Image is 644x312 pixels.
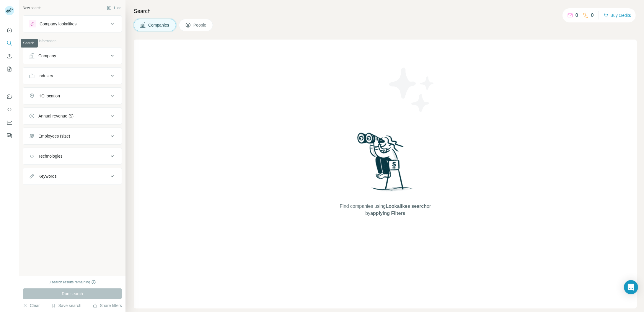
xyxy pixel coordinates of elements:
[103,4,125,12] button: Hide
[23,38,122,44] p: Company information
[5,64,14,74] button: My lists
[5,104,14,115] button: Use Surfe API
[5,51,14,61] button: Enrich CSV
[5,38,14,48] button: Search
[23,129,122,143] button: Employees (size)
[38,113,74,119] div: Annual revenue ($)
[38,73,53,79] div: Industry
[38,173,56,179] div: Keywords
[370,211,405,216] span: applying Filters
[51,303,81,308] button: Save search
[38,153,63,159] div: Technologies
[5,91,14,102] button: Use Surfe on LinkedIn
[575,12,578,19] p: 0
[93,303,122,308] button: Share filters
[23,5,41,11] div: New search
[5,117,14,128] button: Dashboard
[23,149,122,163] button: Technologies
[193,22,207,28] span: People
[5,130,14,141] button: Feedback
[38,93,60,99] div: HQ location
[604,11,631,19] button: Buy credits
[23,169,122,183] button: Keywords
[624,280,638,294] div: Open Intercom Messenger
[23,69,122,83] button: Industry
[386,204,427,209] span: Lookalikes search
[5,25,14,35] button: Quick start
[134,7,637,15] h4: Search
[38,133,70,139] div: Employees (size)
[40,21,76,27] div: Company lookalikes
[23,89,122,103] button: HQ location
[355,131,416,197] img: Surfe Illustration - Woman searching with binoculars
[49,280,96,285] div: 0 search results remaining
[338,203,433,217] span: Find companies using or by
[38,53,56,59] div: Company
[385,63,438,116] img: Surfe Illustration - Stars
[23,303,40,308] button: Clear
[23,17,122,31] button: Company lookalikes
[148,22,170,28] span: Companies
[23,109,122,123] button: Annual revenue ($)
[23,49,122,63] button: Company
[591,12,594,19] p: 0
